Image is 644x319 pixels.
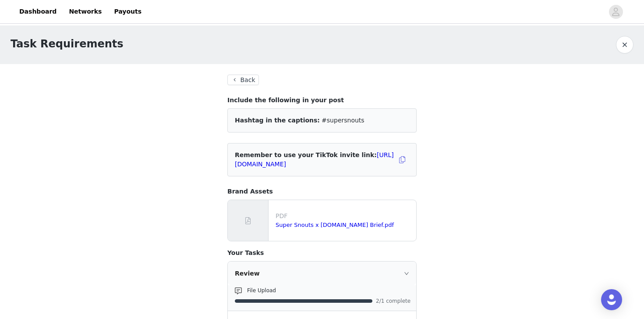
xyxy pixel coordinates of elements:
[227,96,417,105] h4: Include the following in your post
[612,5,620,19] div: avatar
[227,248,417,258] h4: Your Tasks
[276,222,394,228] a: Super Snouts x [DOMAIN_NAME] Brief.pdf
[276,211,413,221] p: PDF
[247,287,276,294] span: File Upload
[235,151,394,168] span: Remember to use your TikTok invite link:
[109,2,147,22] a: Payouts
[64,2,107,22] a: Networks
[376,298,411,304] span: 2/1 complete
[227,75,259,85] button: Back
[322,117,364,124] span: #supersnouts
[404,271,409,276] i: icon: right
[235,117,320,124] span: Hashtag in the captions:
[228,262,416,285] div: icon: rightReview
[601,289,622,310] div: Open Intercom Messenger
[227,187,417,196] h4: Brand Assets
[11,36,124,52] h1: Task Requirements
[14,2,62,22] a: Dashboard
